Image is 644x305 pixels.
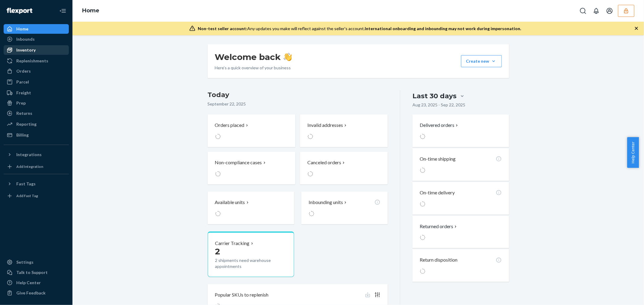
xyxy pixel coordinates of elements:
button: Close Navigation [57,5,69,17]
div: Billing [16,132,29,138]
a: Settings [4,257,69,267]
p: Inbounding units [309,199,343,206]
button: Integrations [4,150,69,159]
div: Last 30 days [412,91,457,101]
div: Replenishments [16,58,48,64]
h1: Welcome back [215,52,292,62]
span: Non-test seller account: [198,26,247,31]
button: Canceled orders [300,152,388,184]
a: Help Center [4,278,69,288]
button: Create new [461,55,502,67]
a: Orders [4,66,69,76]
div: Fast Tags [16,181,36,187]
div: Orders [16,68,31,74]
div: Settings [16,259,34,265]
p: Popular SKUs to replenish [215,291,269,298]
ol: breadcrumbs [77,2,104,20]
div: Reporting [16,121,37,127]
p: Available units [215,199,245,206]
button: Open notifications [590,5,602,17]
a: Home [82,7,99,14]
button: Delivered orders [420,122,459,129]
button: Help Center [627,137,639,168]
a: Inventory [4,45,69,55]
div: Add Fast Tag [16,193,38,198]
img: hand-wave emoji [284,53,292,61]
span: Chat [13,4,26,10]
button: Talk to Support [4,268,69,277]
div: Parcel [16,79,29,85]
a: Prep [4,98,69,108]
a: Replenishments [4,56,69,66]
p: September 22, 2025 [208,101,388,107]
h3: Today [208,90,388,100]
button: Open Search Box [577,5,589,17]
a: Billing [4,130,69,140]
div: Inventory [16,47,36,53]
button: Give Feedback [4,288,69,298]
p: Here’s a quick overview of your business [215,65,292,71]
button: Fast Tags [4,179,69,189]
div: Add Integration [16,164,43,169]
img: Flexport logo [7,8,32,14]
p: On-time delivery [420,189,455,196]
p: Return disposition [420,256,457,263]
a: Home [4,24,69,34]
div: Freight [16,90,31,96]
div: Inbounds [16,36,35,42]
p: Invalid addresses [307,122,343,129]
p: Canceled orders [307,159,341,166]
div: Talk to Support [16,269,48,275]
div: Home [16,26,28,32]
a: Add Fast Tag [4,191,69,201]
a: Parcel [4,77,69,87]
a: Returns [4,108,69,118]
button: Carrier Tracking22 shipments need warehouse appointments [208,231,294,277]
div: Returns [16,110,32,116]
p: Aug 23, 2025 - Sep 22, 2025 [412,102,465,108]
button: Open account menu [604,5,616,17]
a: Reporting [4,119,69,129]
p: 2 shipments need warehouse appointments [215,257,287,269]
div: Integrations [16,152,42,158]
button: Returned orders [420,223,458,230]
div: Help Center [16,280,41,286]
p: On-time shipping [420,156,456,162]
a: Add Integration [4,162,69,171]
a: Inbounds [4,34,69,44]
p: Carrier Tracking [215,240,250,247]
button: Invalid addresses [300,115,388,147]
button: Inbounding units [301,192,388,224]
span: International onboarding and inbounding may not work during impersonation. [365,26,521,31]
p: Orders placed [215,122,245,129]
button: Orders placed [208,115,295,147]
button: Available units [208,192,294,224]
button: Non-compliance cases [208,152,295,184]
p: Non-compliance cases [215,159,262,166]
div: Give Feedback [16,290,46,296]
a: Freight [4,88,69,98]
div: Prep [16,100,26,106]
div: Any updates you make will reflect against the seller's account. [198,26,521,32]
span: 2 [215,246,220,256]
